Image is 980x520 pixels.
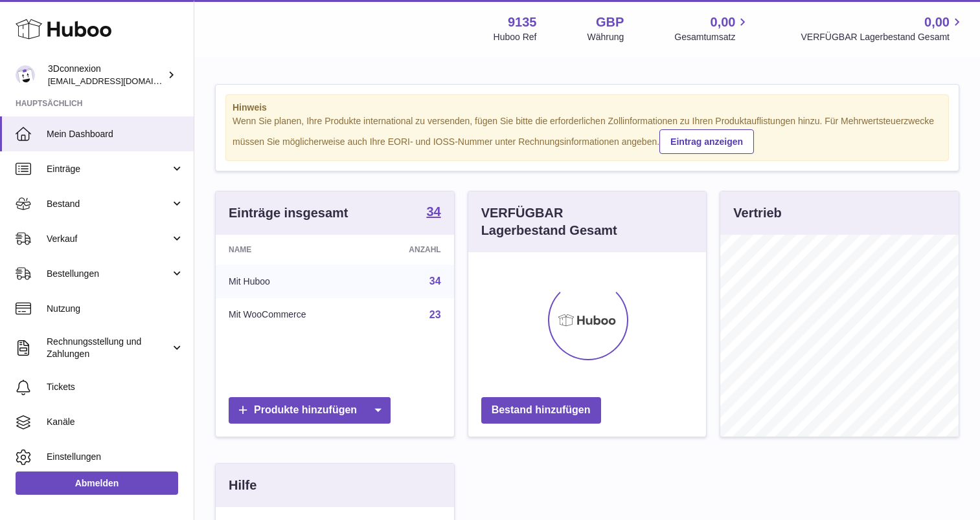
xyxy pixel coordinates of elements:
a: Bestand hinzufügen [481,397,601,424]
h3: Einträge insgesamt [229,204,348,222]
td: Mit Huboo [216,265,369,298]
div: Währung [587,31,624,43]
span: Gesamtumsatz [674,31,750,43]
a: Eintrag anzeigen [659,129,754,154]
a: Abmelden [16,471,178,495]
span: 0,00 [711,14,736,31]
span: Einstellungen [47,451,184,463]
a: 0,00 Gesamtumsatz [674,14,750,43]
a: 0,00 VERFÜGBAR Lagerbestand Gesamt [801,14,964,43]
a: 34 [429,276,441,287]
span: Nutzung [47,303,184,315]
h3: Hilfe [229,477,256,494]
span: 0,00 [924,14,950,31]
th: Name [216,235,369,265]
a: Produkte hinzufügen [229,397,391,424]
span: Einträge [47,163,170,175]
span: Verkauf [47,233,170,245]
span: Bestellungen [47,268,170,280]
strong: 9135 [508,14,537,31]
span: Kanäle [47,416,184,428]
img: order_eu@3dconnexion.com [16,65,35,85]
div: Wenn Sie planen, Ihre Produkte international zu versenden, fügen Sie bitte die erforderlichen Zol... [233,115,942,154]
span: Bestand [47,198,170,210]
span: Rechnungsstellung und Zahlungen [47,336,170,360]
div: Huboo Ref [494,31,537,43]
strong: GBP [596,14,624,31]
span: VERFÜGBAR Lagerbestand Gesamt [801,31,964,43]
span: [EMAIL_ADDRESS][DOMAIN_NAME] [48,76,190,86]
span: Tickets [47,381,184,393]
div: 3Dconnexion [48,63,165,87]
th: Anzahl [369,235,454,265]
a: 34 [426,205,440,221]
td: Mit WooCommerce [216,298,369,332]
span: Mein Dashboard [47,128,184,140]
strong: 34 [426,205,440,218]
strong: Hinweis [233,102,942,114]
h3: VERFÜGBAR Lagerbestand Gesamt [481,204,648,239]
h3: Vertrieb [733,204,781,222]
a: 23 [429,309,441,320]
